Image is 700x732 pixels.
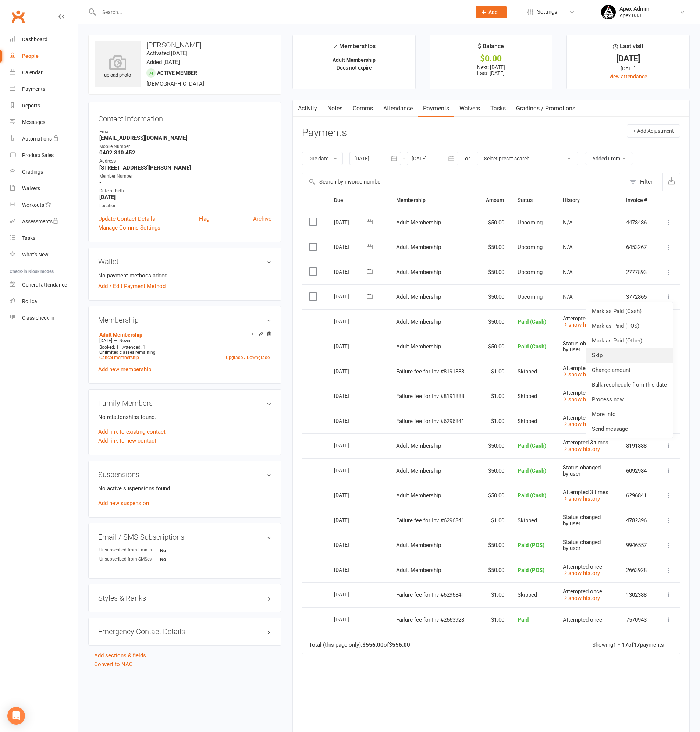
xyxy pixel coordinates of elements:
[563,365,608,372] span: Attempted 3 times
[627,124,680,138] button: + Add Adjustment
[619,483,656,508] td: 6296841
[334,440,368,451] div: [DATE]
[396,443,441,449] span: Adult Membership
[99,355,139,360] a: Cancel membership
[573,64,683,72] div: [DATE]
[586,392,673,407] a: Process now
[253,214,271,223] a: Archive
[10,147,78,164] a: Product Sales
[563,415,608,421] span: Attempted 3 times
[477,433,511,458] td: $50.00
[22,86,45,92] div: Payments
[98,470,271,479] h3: Suspensions
[396,591,464,598] span: Failure fee for Inv #6296841
[563,464,601,477] span: Status changed by user
[10,277,78,293] a: General attendance kiosk mode
[98,413,271,422] p: No relationships found.
[477,210,511,235] td: $50.00
[476,6,507,18] button: Add
[10,81,78,97] a: Payments
[563,294,573,300] span: N/A
[99,143,271,150] div: Mobile Number
[98,427,166,436] a: Add link to existing contact
[99,173,271,180] div: Member Number
[563,421,600,427] a: show history
[640,177,653,186] div: Filter
[626,173,662,191] button: Filter
[511,191,556,210] th: Status
[98,282,166,291] a: Add / Edit Payment Method
[98,316,271,324] h3: Membership
[22,252,49,257] div: What's New
[10,180,78,197] a: Waivers
[563,570,600,576] a: show history
[99,164,271,171] strong: [STREET_ADDRESS][PERSON_NAME]
[518,269,543,276] span: Upcoming
[10,310,78,326] a: Class kiosk mode
[619,191,656,210] th: Invoice #
[99,547,160,554] div: Unsubscribed from Emails
[95,55,141,79] div: upload photo
[478,42,504,55] div: $ Balance
[477,191,511,210] th: Amount
[613,42,643,55] div: Last visit
[477,458,511,483] td: $50.00
[537,4,557,20] span: Settings
[610,74,647,79] a: view attendance
[518,343,546,350] span: Paid (Cash)
[99,338,112,343] span: [DATE]
[10,230,78,246] a: Tasks
[334,514,368,526] div: [DATE]
[518,244,543,250] span: Upcoming
[396,517,464,524] span: Failure fee for Inv #6296841
[477,582,511,607] td: $1.00
[563,588,602,595] span: Attempted once
[396,542,441,548] span: Adult Membership
[477,260,511,285] td: $50.00
[333,42,376,55] div: Memberships
[302,152,343,165] button: Due date
[94,661,133,668] a: Convert to NAC
[563,514,601,527] span: Status changed by user
[477,309,511,334] td: $50.00
[302,127,347,139] h3: Payments
[10,246,78,263] a: What's New
[396,468,441,474] span: Adult Membership
[334,589,368,600] div: [DATE]
[592,642,664,648] div: Showing of payments
[226,355,270,360] a: Upgrade / Downgrade
[563,396,600,403] a: show history
[563,616,602,623] span: Attempted once
[327,191,390,210] th: Due
[465,154,470,163] div: or
[22,202,44,208] div: Workouts
[619,433,656,458] td: 8191888
[334,539,368,550] div: [DATE]
[334,614,368,625] div: [DATE]
[563,390,608,396] span: Attempted 3 times
[10,114,78,131] a: Messages
[334,564,368,575] div: [DATE]
[334,489,368,501] div: [DATE]
[160,548,202,553] strong: No
[619,607,656,632] td: 7570943
[10,197,78,213] a: Workouts
[322,100,348,117] a: Notes
[396,492,441,499] span: Adult Membership
[334,316,368,327] div: [DATE]
[477,508,511,533] td: $1.00
[119,338,131,343] span: Never
[396,616,464,623] span: Failure fee for Inv #2663928
[99,128,271,135] div: Email
[22,103,40,109] div: Reports
[586,377,673,392] a: Bulk reschedule from this date
[396,244,441,250] span: Adult Membership
[98,533,271,541] h3: Email / SMS Subscriptions
[10,164,78,180] a: Gradings
[563,244,573,250] span: N/A
[477,607,511,632] td: $1.00
[619,210,656,235] td: 4478486
[9,7,27,26] a: Clubworx
[586,363,673,377] a: Change amount
[396,393,464,399] span: Failure fee for Inv #8191888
